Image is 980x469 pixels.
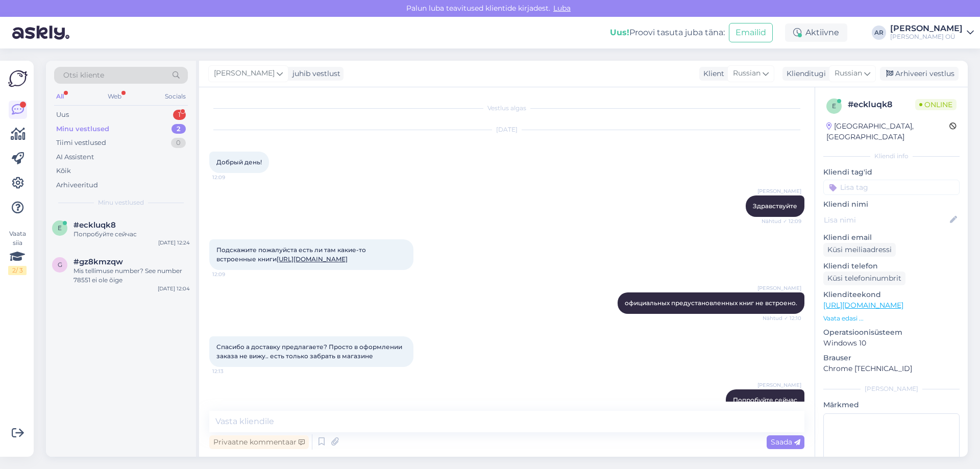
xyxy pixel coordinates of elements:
[73,220,116,230] span: #eckluqk8
[58,261,62,268] span: g
[625,299,797,307] span: официальных предустановленных книг не встроено.
[771,437,800,447] span: Saada
[763,314,801,322] span: Nähtud ✓ 12:10
[880,67,959,81] div: Arhiveeri vestlus
[73,230,190,239] div: Попробуйте сейчас
[757,187,801,195] span: [PERSON_NAME]
[214,68,275,79] span: [PERSON_NAME]
[212,270,251,278] span: 12:09
[823,314,960,323] p: Vaata edasi ...
[277,255,348,263] a: [URL][DOMAIN_NAME]
[826,121,949,142] div: [GEOGRAPHIC_DATA], [GEOGRAPHIC_DATA]
[209,104,804,113] div: Vestlus algas
[832,102,836,110] span: e
[171,138,186,148] div: 0
[106,90,124,103] div: Web
[56,138,106,148] div: Tiimi vestlused
[733,68,761,79] span: Russian
[823,271,905,285] div: Küsi telefoninumbrit
[209,125,804,134] div: [DATE]
[823,400,960,410] p: Märkmed
[56,166,71,176] div: Kõik
[212,367,251,375] span: 12:13
[610,27,725,39] div: Proovi tasuta juba täna:
[98,198,144,207] span: Minu vestlused
[824,214,948,226] input: Lisa nimi
[823,232,960,243] p: Kliendi email
[757,381,801,389] span: [PERSON_NAME]
[73,266,190,285] div: Mis tellimuse number? See number 78551 ei ole õige
[823,289,960,300] p: Klienditeekond
[216,246,367,263] span: Подскажите пожалуйста есть ли там какие-то встроенные книги
[550,4,574,13] span: Luba
[56,152,94,162] div: AI Assistent
[158,239,190,246] div: [DATE] 12:24
[823,327,960,338] p: Operatsioonisüsteem
[890,24,974,41] a: [PERSON_NAME][PERSON_NAME] OÜ
[823,167,960,178] p: Kliendi tag'id
[733,396,797,404] span: Попробуйте сейчас
[890,33,963,41] div: [PERSON_NAME] OÜ
[757,284,801,292] span: [PERSON_NAME]
[872,26,886,40] div: AR
[823,338,960,349] p: Windows 10
[73,257,123,266] span: #gz8kmzqw
[216,158,262,166] span: Добрый день!
[823,384,960,393] div: [PERSON_NAME]
[288,68,340,79] div: juhib vestlust
[209,435,309,449] div: Privaatne kommentaar
[915,99,957,110] span: Online
[890,24,963,33] div: [PERSON_NAME]
[158,285,190,292] div: [DATE] 12:04
[212,174,251,181] span: 12:09
[753,202,797,210] span: Здравствуйте
[823,353,960,363] p: Brauser
[823,363,960,374] p: Chrome [TECHNICAL_ID]
[823,180,960,195] input: Lisa tag
[823,243,896,257] div: Küsi meiliaadressi
[8,266,27,275] div: 2 / 3
[823,301,903,310] a: [URL][DOMAIN_NAME]
[835,68,862,79] span: Russian
[56,124,109,134] div: Minu vestlused
[58,224,62,232] span: e
[823,199,960,210] p: Kliendi nimi
[785,23,847,42] div: Aktiivne
[171,124,186,134] div: 2
[8,69,28,88] img: Askly Logo
[56,110,69,120] div: Uus
[173,110,186,120] div: 1
[56,180,98,190] div: Arhiveeritud
[8,229,27,275] div: Vaata siia
[163,90,188,103] div: Socials
[610,28,629,37] b: Uus!
[216,343,404,360] span: Спасибо а доставку предлагаете? Просто в оформлении заказа не вижу.. есть только забрать в магазине
[63,70,104,81] span: Otsi kliente
[848,98,915,111] div: # eckluqk8
[782,68,826,79] div: Klienditugi
[699,68,724,79] div: Klient
[729,23,773,42] button: Emailid
[762,217,801,225] span: Nähtud ✓ 12:09
[823,261,960,271] p: Kliendi telefon
[823,152,960,161] div: Kliendi info
[54,90,66,103] div: All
